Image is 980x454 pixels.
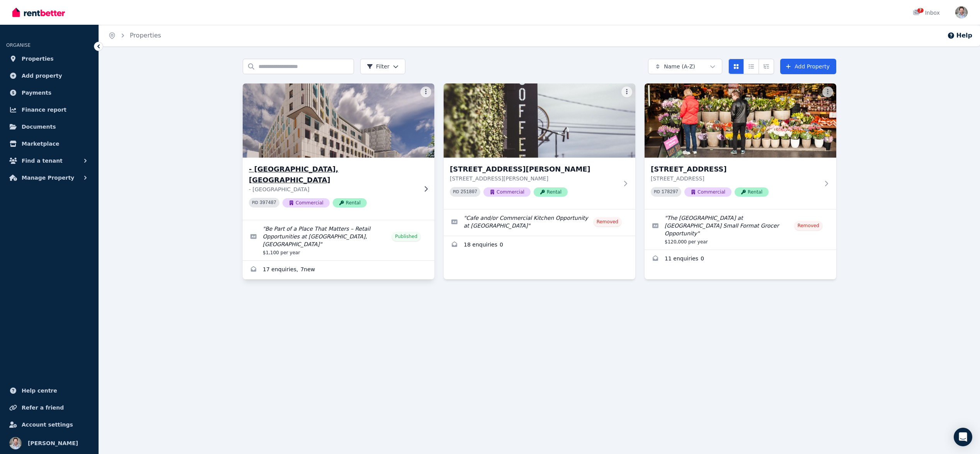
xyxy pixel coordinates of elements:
[917,8,924,13] span: 7
[648,59,722,74] button: Name (A-Z)
[954,428,972,446] div: Open Intercom Messenger
[744,59,759,74] button: Compact list view
[6,68,92,83] a: Add property
[450,164,618,175] h3: [STREET_ADDRESS][PERSON_NAME]
[249,164,417,185] h3: - [GEOGRAPHIC_DATA], [GEOGRAPHIC_DATA]
[728,59,744,74] button: Card view
[22,156,63,165] span: Find a tenant
[99,25,170,46] nav: Breadcrumb
[947,31,972,40] button: Help
[22,386,57,395] span: Help centre
[252,201,258,205] small: PID
[735,187,769,197] span: Rental
[483,187,531,197] span: Commercial
[367,63,390,70] span: Filter
[645,83,836,158] img: 178 Hawkesbury Road Hawkesbury Road, Westmead
[684,187,732,197] span: Commercial
[450,175,618,182] p: [STREET_ADDRESS][PERSON_NAME]
[6,119,92,134] a: Documents
[444,83,635,158] img: 10 Dawn Fraser Avenue, Sydney Olympic Park
[22,88,51,97] span: Payments
[6,400,92,415] a: Refer a friend
[6,51,92,66] a: Properties
[664,63,695,70] span: Name (A-Z)
[728,59,774,74] div: View options
[444,209,635,236] a: Edit listing: Cafe and/or Commercial Kitchen Opportunity at Sydney Olympic Park
[645,83,836,209] a: 178 Hawkesbury Road Hawkesbury Road, Westmead[STREET_ADDRESS][STREET_ADDRESS]PID 178297Commercial...
[444,83,635,209] a: 10 Dawn Fraser Avenue, Sydney Olympic Park[STREET_ADDRESS][PERSON_NAME][STREET_ADDRESS][PERSON_NA...
[759,59,774,74] button: Expanded list view
[12,7,65,18] img: RentBetter
[22,105,66,114] span: Finance report
[333,198,367,207] span: Rental
[22,420,73,429] span: Account settings
[453,190,459,194] small: PID
[22,54,54,63] span: Properties
[651,175,819,182] p: [STREET_ADDRESS]
[444,236,635,255] a: Enquiries for 10 Dawn Fraser Avenue, Sydney Olympic Park
[6,102,92,117] a: Finance report
[6,85,92,100] a: Payments
[662,189,678,195] code: 178297
[645,209,836,250] a: Edit listing: The Children’s Hospital at Westmead Small Format Grocer Opportunity
[6,170,92,185] button: Manage Property
[22,71,62,80] span: Add property
[461,189,477,195] code: 251807
[130,32,161,39] a: Properties
[651,164,819,175] h3: [STREET_ADDRESS]
[6,43,31,48] span: ORGANISE
[6,153,92,168] button: Find a tenant
[260,200,276,206] code: 397487
[9,437,22,449] img: Samuel Shepherd
[6,136,92,151] a: Marketplace
[243,261,434,279] a: Enquiries for - High Street, Randwick
[955,6,968,19] img: Samuel Shepherd
[22,173,74,182] span: Manage Property
[621,87,632,97] button: More options
[28,439,78,448] span: [PERSON_NAME]
[22,139,59,148] span: Marketplace
[243,83,434,220] a: - High Street, Randwick- [GEOGRAPHIC_DATA], [GEOGRAPHIC_DATA]- [GEOGRAPHIC_DATA]PID 397487Commerc...
[22,122,56,131] span: Documents
[913,9,940,17] div: Inbox
[822,87,833,97] button: More options
[6,383,92,398] a: Help centre
[22,403,64,412] span: Refer a friend
[534,187,568,197] span: Rental
[6,417,92,432] a: Account settings
[243,220,434,260] a: Edit listing: Be Part of a Place That Matters – Retail Opportunities at Sydney Children’s Hospita...
[654,190,660,194] small: PID
[249,185,417,193] p: - [GEOGRAPHIC_DATA]
[282,198,330,207] span: Commercial
[645,250,836,269] a: Enquiries for 178 Hawkesbury Road Hawkesbury Road, Westmead
[420,87,431,97] button: More options
[238,82,439,160] img: - High Street, Randwick
[780,59,836,74] a: Add Property
[360,59,405,74] button: Filter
